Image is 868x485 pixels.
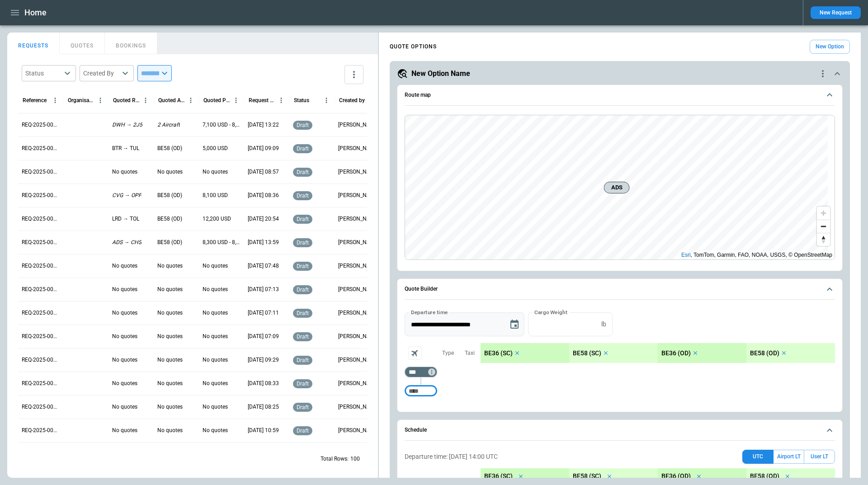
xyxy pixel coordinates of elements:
[112,380,137,387] p: No quotes
[113,97,140,104] div: Quoted Route
[484,349,513,357] p: BE36 (SC)
[295,216,311,222] span: draft
[804,450,835,464] button: User LT
[338,286,376,293] p: Cady Howell
[157,286,183,293] p: No quotes
[295,146,311,152] span: draft
[22,403,60,411] p: REQ-2025-000303
[112,121,142,129] p: DWH → 2J5
[203,239,241,246] p: 8,300 USD - 8,600 USD
[203,427,228,434] p: No quotes
[742,450,774,464] button: UTC
[484,472,513,480] p: BE36 (SC)
[112,168,137,176] p: No quotes
[405,420,835,441] button: Schedule
[248,286,279,293] p: 09/25/2025 07:13
[681,252,691,258] a: Esri
[112,262,137,270] p: No quotes
[157,262,183,270] p: No quotes
[294,97,309,104] div: Status
[405,312,835,401] div: Quote Builder
[405,367,437,377] div: Too short
[157,215,182,223] p: BE58 (OD)
[112,333,137,340] p: No quotes
[411,69,470,79] h5: New Option Name
[203,121,241,129] p: 7,100 USD - 8,100 USD
[112,403,137,411] p: No quotes
[344,65,363,84] button: more
[338,356,376,364] p: Cady Howell
[817,233,830,246] button: Reset bearing to north
[157,168,183,176] p: No quotes
[608,183,626,192] span: ADS
[338,192,376,199] p: Cady Howell
[185,94,197,106] button: Quoted Aircraft column menu
[295,334,311,340] span: draft
[140,94,151,106] button: Quoted Route column menu
[49,94,61,106] button: Reference column menu
[203,286,228,293] p: No quotes
[405,279,835,300] button: Quote Builder
[157,145,182,152] p: BE58 (OD)
[158,97,185,104] div: Quoted Aircraft
[248,333,279,340] p: 09/25/2025 07:09
[295,263,311,269] span: draft
[157,380,183,387] p: No quotes
[22,121,60,129] p: REQ-2025-000315
[408,346,422,360] span: Aircraft selection
[573,472,601,480] p: BE58 (SC)
[481,343,835,363] div: scrollable content
[22,192,60,199] p: REQ-2025-000312
[661,349,691,357] p: BE36 (OD)
[817,68,828,79] div: quote-option-actions
[295,310,311,316] span: draft
[248,121,279,129] p: 09/28/2025 13:22
[295,122,311,128] span: draft
[112,215,139,223] p: LRD → TOL
[60,33,105,54] button: QUOTES
[295,357,311,363] span: draft
[203,97,230,104] div: Quoted Price
[405,115,828,260] canvas: Map
[397,68,843,79] button: New Option Namequote-option-actions
[338,168,376,176] p: Cady Howell
[94,94,106,106] button: Organisation column menu
[465,349,475,357] p: Taxi
[203,333,228,340] p: No quotes
[157,239,182,246] p: BE58 (OD)
[203,192,228,199] p: 8,100 USD
[248,145,279,152] p: 09/26/2025 09:09
[22,333,60,340] p: REQ-2025-000306
[405,427,427,433] h6: Schedule
[338,380,376,387] p: Cady Howell
[203,309,228,317] p: No quotes
[295,428,311,434] span: draft
[295,169,311,175] span: draft
[405,286,438,292] h6: Quote Builder
[275,94,287,106] button: Request Created At (UTC-05:00) column menu
[338,239,376,246] p: Cady Howell
[203,215,231,223] p: 12,200 USD
[248,239,279,246] p: 09/25/2025 13:59
[203,168,228,176] p: No quotes
[338,333,376,340] p: Cady Howell
[203,380,228,387] p: No quotes
[68,97,94,104] div: Organisation
[810,40,850,54] button: New Option
[112,356,137,364] p: No quotes
[248,262,279,270] p: 09/25/2025 07:48
[25,69,61,78] div: Status
[248,168,279,176] p: 09/26/2025 08:57
[295,240,311,246] span: draft
[601,320,606,328] p: lb
[157,333,183,340] p: No quotes
[350,455,360,463] p: 100
[390,45,437,49] h4: QUOTE OPTIONS
[405,85,835,106] button: Route map
[7,33,60,54] button: REQUESTS
[203,403,228,411] p: No quotes
[22,145,60,152] p: REQ-2025-000314
[157,427,183,434] p: No quotes
[534,308,567,316] label: Cargo Weight
[774,450,804,464] button: Airport LT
